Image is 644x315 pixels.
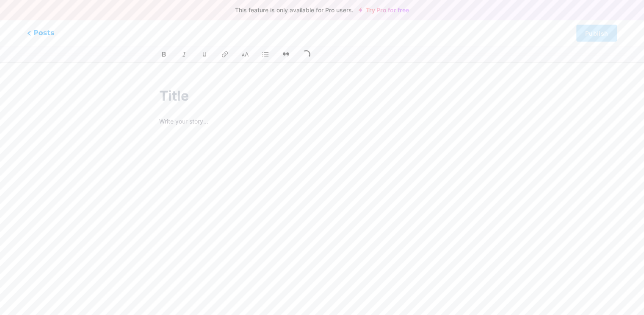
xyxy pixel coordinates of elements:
button: Publish [576,25,617,42]
span: This feature is only available for Pro users. [235,4,354,16]
span: Posts [27,28,54,38]
a: Try Pro for free [359,7,409,14]
span: Publish [585,30,608,37]
input: Title [159,86,485,106]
